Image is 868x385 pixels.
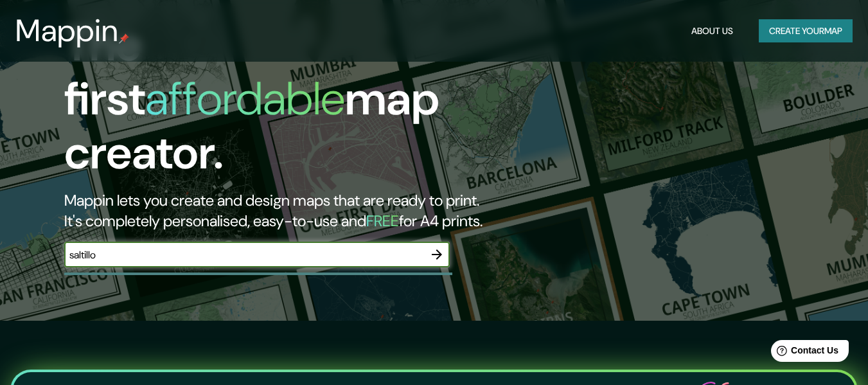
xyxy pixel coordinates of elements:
[119,33,129,44] img: mappin-pin
[366,211,399,231] h5: FREE
[754,335,854,371] iframe: Help widget launcher
[145,69,345,129] h1: affordable
[759,19,853,43] button: Create yourmap
[686,19,738,43] button: About Us
[64,247,424,262] input: Choose your favourite place
[64,18,499,190] h1: The first map creator.
[64,190,499,231] h2: Mappin lets you create and design maps that are ready to print. It's completely personalised, eas...
[15,13,119,49] h3: Mappin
